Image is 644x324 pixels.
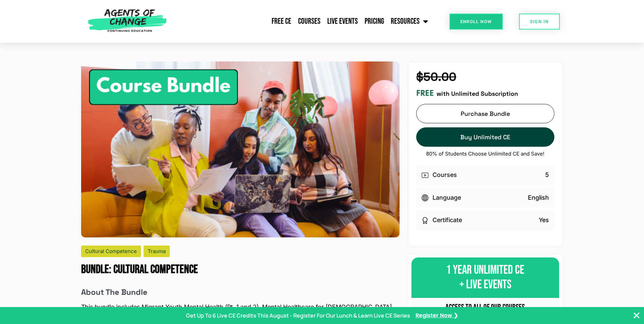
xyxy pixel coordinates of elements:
p: 80% of Students Choose Unlimited CE and Save! [416,151,554,157]
h4: $50.00 [416,70,554,84]
nav: Menu [170,13,431,30]
p: Yes [539,216,549,225]
a: Courses [295,13,324,30]
span: SIGN IN [530,19,549,24]
a: Live Events [324,13,361,30]
a: Resources [387,13,431,30]
a: Purchase Bundle [416,104,554,123]
h6: About The Bundle [81,288,400,297]
span: Purchase Bundle [461,110,510,117]
h1: Cultural Competence - 5 Credit CE Bundle [81,263,400,277]
span: Enroll Now [460,19,492,24]
div: with Unlimited Subscription [416,88,554,98]
p: Language [433,193,461,202]
p: Courses [433,170,457,180]
a: Enroll Now [449,14,503,30]
img: Cultural Competence - 5 Credit CE Bundle [81,61,400,237]
div: ACCESS TO ALL OF OUR COURSES [414,299,556,316]
span: Buy Unlimited CE [460,133,510,141]
button: Close Banner [632,311,641,320]
h3: FREE [416,88,434,98]
a: Buy Unlimited CE [416,127,554,147]
div: 1 YEAR UNLIMITED CE + LIVE EVENTS [411,257,559,298]
a: SIGN IN [519,14,560,30]
p: This bundle includes Migrant Youth Mental Health (Pt. 1 and 2), Mental Healthcare for [DEMOGRAPHI... [81,303,400,321]
p: Certificate [433,216,462,225]
a: Register Now ❯ [416,311,458,320]
div: Trauma [144,246,170,257]
p: English [528,193,549,202]
a: Pricing [361,13,387,30]
div: Cultural Competence [81,246,141,257]
a: Free CE [268,13,295,30]
p: 5 [545,170,549,180]
p: Get Up To 6 Live CE Credits This August - Register For Our Lunch & Learn Live CE Series [186,311,410,320]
